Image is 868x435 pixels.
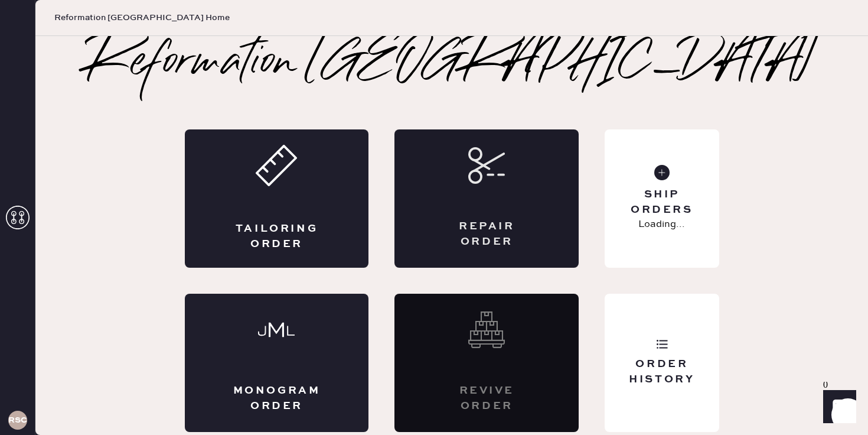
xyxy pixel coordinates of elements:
div: Ship Orders [614,187,709,217]
iframe: Front Chat [812,382,863,433]
div: Order History [614,357,709,387]
h2: Reformation [GEOGRAPHIC_DATA] [87,40,817,87]
span: Reformation [GEOGRAPHIC_DATA] Home [54,12,230,24]
div: Revive order [442,384,531,413]
div: Tailoring Order [232,222,322,251]
h3: RSCPA [8,416,27,424]
div: Monogram Order [232,384,322,413]
p: Loading... [638,218,685,232]
div: Interested? Contact us at care@hemster.co [394,294,579,432]
div: Repair Order [442,219,531,249]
